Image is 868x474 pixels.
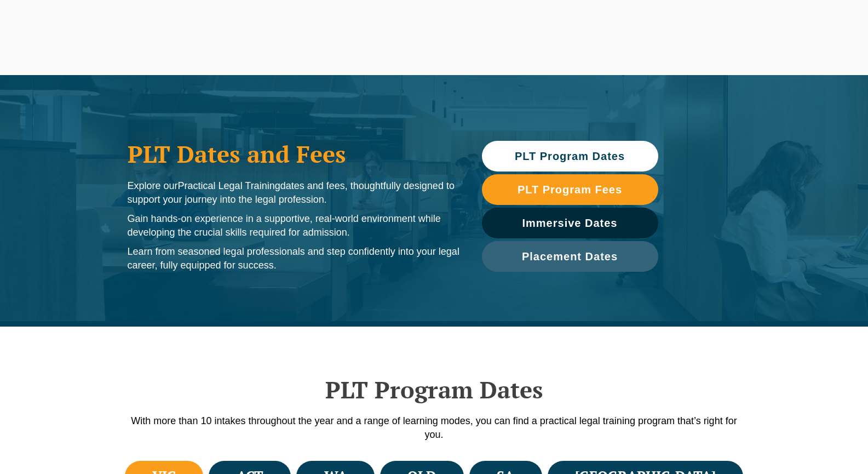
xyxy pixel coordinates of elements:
h2: PLT Program Dates [122,376,746,403]
a: PLT Program Dates [482,141,658,172]
span: Practical Legal Training [178,180,280,191]
p: Learn from seasoned legal professionals and step confidently into your legal career, fully equipp... [128,245,460,272]
span: Placement Dates [522,251,618,262]
span: PLT Program Fees [518,184,622,195]
a: Immersive Dates [482,208,658,238]
p: Explore our dates and fees, thoughtfully designed to support your journey into the legal profession. [128,179,460,207]
span: Immersive Dates [522,218,618,229]
h1: PLT Dates and Fees [128,140,460,168]
p: With more than 10 intakes throughout the year and a range of learning modes, you can find a pract... [122,414,746,442]
a: Placement Dates [482,241,658,272]
a: PLT Program Fees [482,174,658,205]
p: Gain hands-on experience in a supportive, real-world environment while developing the crucial ski... [128,212,460,239]
span: PLT Program Dates [515,151,625,162]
